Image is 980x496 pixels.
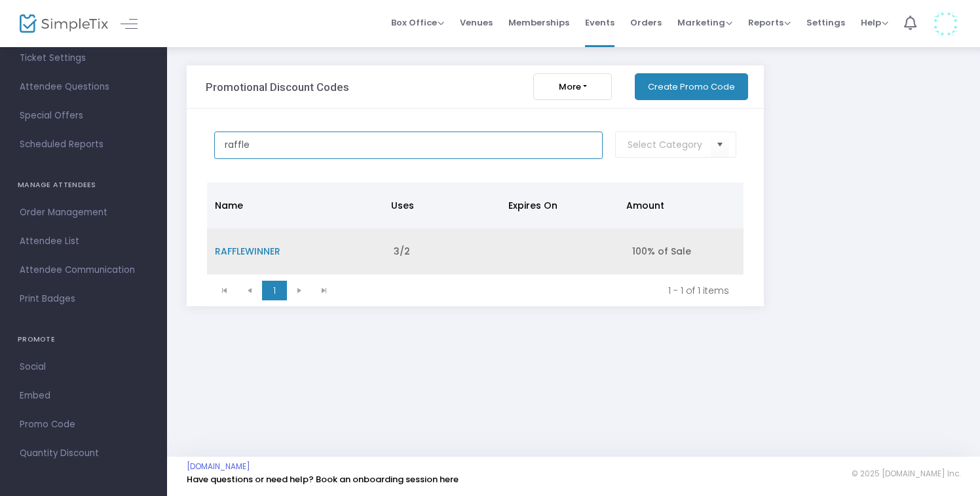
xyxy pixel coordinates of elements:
[391,199,414,212] span: Uses
[18,327,149,353] h4: PROMOTE
[391,16,444,29] span: Box Office
[861,16,888,29] span: Help
[626,199,664,212] span: Amount
[20,50,147,67] span: Ticket Settings
[20,136,147,153] span: Scheduled Reports
[346,284,729,297] kendo-pager-info: 1 - 1 of 1 items
[20,387,147,404] span: Embed
[187,473,459,486] a: Have questions or need help? Book an onboarding session here
[460,6,493,39] span: Venues
[214,132,603,159] input: Search By Name
[677,16,732,29] span: Marketing
[632,245,691,258] span: 100% of Sale
[508,199,557,212] span: Expires On
[394,245,410,258] span: 3/2
[206,80,349,94] h3: Promotional Discount Codes
[20,107,147,124] span: Special Offers
[20,445,147,462] span: Quantity Discount
[508,6,569,39] span: Memberships
[585,6,614,39] span: Events
[20,262,147,279] span: Attendee Communication
[852,469,960,479] span: © 2025 [DOMAIN_NAME] Inc.
[215,199,243,212] span: Name
[20,204,147,221] span: Order Management
[533,73,612,100] button: More
[748,16,791,29] span: Reports
[806,6,845,39] span: Settings
[630,6,662,39] span: Orders
[635,73,748,100] button: Create Promo Code
[20,79,147,96] span: Attendee Questions
[18,172,149,198] h4: MANAGE ATTENDEES
[187,461,250,472] a: [DOMAIN_NAME]
[262,281,287,300] span: Page 1
[20,359,147,376] span: Social
[20,291,147,308] span: Print Badges
[215,245,280,258] span: RAFFLEWINNER
[628,138,711,152] input: Select Category
[20,233,147,250] span: Attendee List
[711,132,729,158] button: Select
[20,416,147,433] span: Promo Code
[207,183,744,275] div: Data table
